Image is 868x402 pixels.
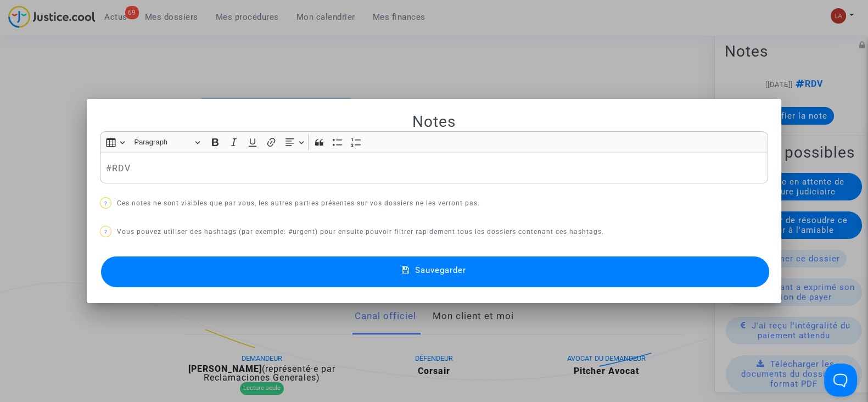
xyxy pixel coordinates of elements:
[134,136,191,149] span: Paragraph
[100,112,768,131] h2: Notes
[104,229,108,235] span: ?
[100,197,768,210] p: Ces notes ne sont visibles que par vous, les autres parties présentes sur vos dossiers ne les ver...
[100,153,768,183] div: Rich Text Editor, main
[415,265,466,275] span: Sauvegarder
[106,161,763,175] p: #RDV
[100,225,768,239] p: Vous pouvez utiliser des hashtags (par exemple: #urgent) pour ensuite pouvoir filtrer rapidement ...
[130,134,205,151] button: Paragraph
[101,256,769,287] button: Sauvegarder
[824,364,857,397] iframe: Help Scout Beacon - Open
[100,131,768,153] div: Editor toolbar
[104,200,108,206] span: ?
